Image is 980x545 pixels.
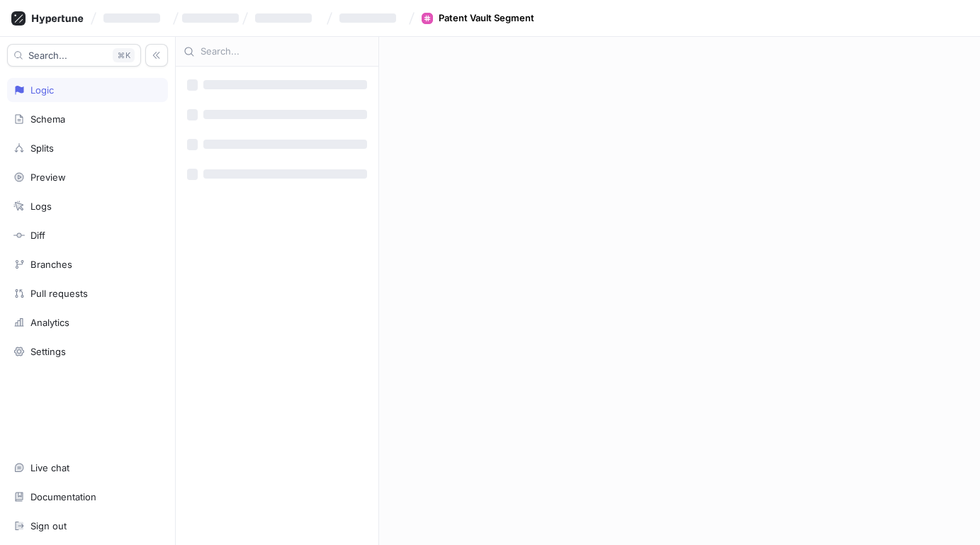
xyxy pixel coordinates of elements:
[30,259,72,270] div: Branches
[30,491,96,502] div: Documentation
[249,6,323,30] button: ‌
[187,169,198,180] span: ‌
[113,48,135,62] div: K
[30,317,69,328] div: Analytics
[30,462,69,473] div: Live chat
[334,6,407,30] button: ‌
[30,520,67,532] div: Sign out
[339,13,396,23] span: ‌
[28,51,67,60] span: Search...
[30,113,65,125] div: Schema
[7,44,141,67] button: Search...K
[30,230,45,241] div: Diff
[201,45,371,59] input: Search...
[203,110,367,119] span: ‌
[30,84,54,96] div: Logic
[30,346,66,357] div: Settings
[7,485,168,509] a: Documentation
[30,201,52,212] div: Logs
[182,13,239,23] span: ‌
[203,140,367,149] span: ‌
[187,139,198,150] span: ‌
[203,80,367,89] span: ‌
[30,142,54,154] div: Splits
[255,13,312,23] span: ‌
[30,172,66,183] div: Preview
[98,6,171,30] button: ‌
[30,288,88,299] div: Pull requests
[439,11,534,26] div: Patent Vault Segment
[187,109,198,120] span: ‌
[187,79,198,91] span: ‌
[103,13,160,23] span: ‌
[203,169,367,179] span: ‌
